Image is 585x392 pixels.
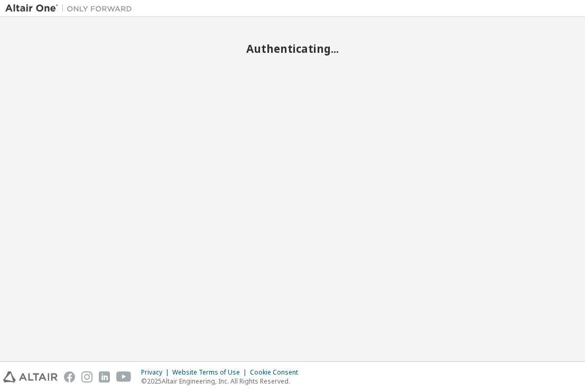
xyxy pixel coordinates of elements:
[99,371,110,382] img: linkedin.svg
[5,3,137,14] img: Altair One
[116,371,132,382] img: youtube.svg
[141,377,304,386] p: © 2025 Altair Engineering, Inc. All Rights Reserved.
[3,371,58,382] img: altair_logo.svg
[172,368,250,377] div: Website Terms of Use
[250,368,304,377] div: Cookie Consent
[81,371,92,382] img: instagram.svg
[5,42,580,55] h2: Authenticating...
[141,368,172,377] div: Privacy
[64,371,75,382] img: facebook.svg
